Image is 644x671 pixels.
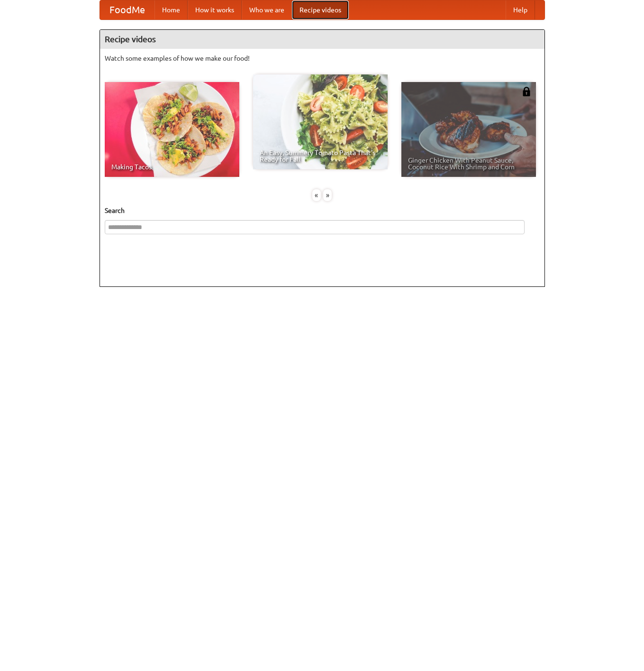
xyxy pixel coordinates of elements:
h4: Recipe videos [100,30,544,49]
a: Recipe videos [292,0,349,19]
a: Making Tacos [105,82,239,177]
a: Home [154,0,188,19]
span: An Easy, Summery Tomato Pasta That's Ready for Fall [260,149,381,163]
img: 483408.png [522,87,531,96]
a: Who we are [242,0,292,19]
a: How it works [188,0,242,19]
a: FoodMe [100,0,154,19]
div: « [312,189,321,201]
h5: Search [105,206,540,215]
a: An Easy, Summery Tomato Pasta That's Ready for Fall [253,74,388,169]
p: Watch some examples of how we make our food! [105,54,540,63]
a: Help [506,0,535,19]
span: Making Tacos [111,164,233,170]
div: » [323,189,332,201]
